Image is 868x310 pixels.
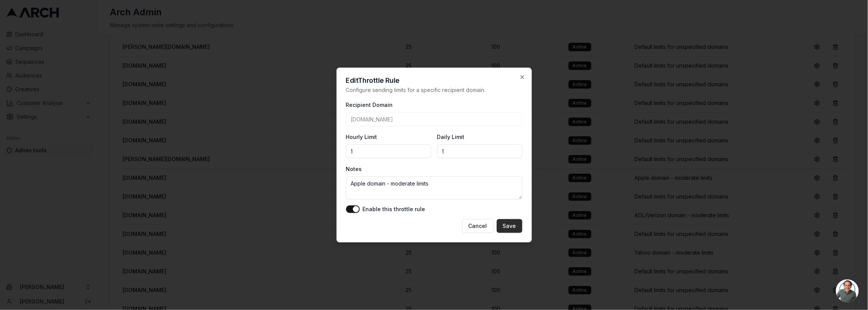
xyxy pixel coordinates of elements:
button: Save [497,219,522,233]
input: No limit [346,144,431,158]
label: Hourly Limit [346,134,377,140]
label: Notes [346,166,362,172]
button: Cancel [462,219,494,233]
h2: Edit Throttle Rule [346,77,522,84]
input: No limit [437,144,522,158]
label: Enable this throttle rule [363,207,425,212]
textarea: Apple domain - moderate limits [346,176,522,199]
label: Daily Limit [437,134,465,140]
label: Recipient Domain [346,102,393,108]
p: Configure sending limits for a specific recipient domain. [346,86,522,94]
